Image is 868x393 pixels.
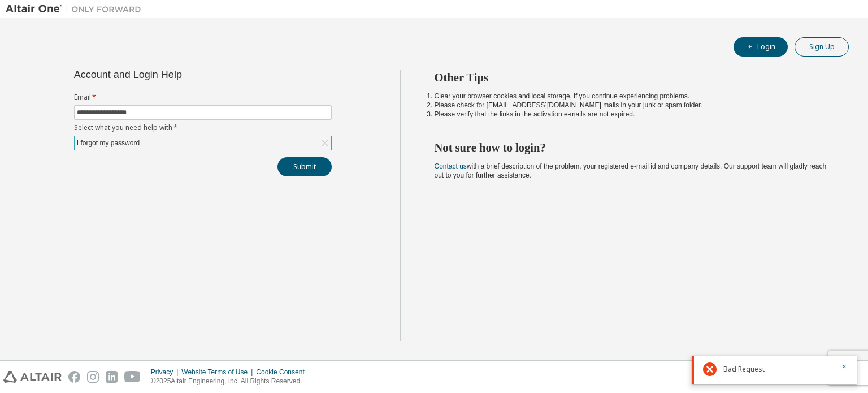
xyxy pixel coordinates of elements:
[6,3,147,15] img: Altair One
[435,92,829,101] li: Clear your browser cookies and local storage, if you continue experiencing problems.
[74,93,332,102] label: Email
[435,110,829,119] li: Please verify that the links in the activation e-mails are not expired.
[75,137,141,149] div: I forgot my password
[435,162,467,170] a: Contact us
[87,371,99,383] img: instagram.svg
[435,101,829,110] li: Please check for [EMAIL_ADDRESS][DOMAIN_NAME] mails in your junk or spam folder.
[74,70,280,79] div: Account and Login Help
[795,37,849,57] button: Sign Up
[74,123,332,132] label: Select what you need help with
[734,37,788,57] button: Login
[435,140,829,155] h2: Not sure how to login?
[435,70,829,85] h2: Other Tips
[3,371,62,383] img: altair_logo.svg
[151,377,311,386] p: © 2025 Altair Engineering, Inc. All Rights Reserved.
[151,368,181,377] div: Privacy
[68,371,80,383] img: facebook.svg
[723,365,765,374] span: Bad Request
[435,162,827,179] span: with a brief description of the problem, your registered e-mail id and company details. Our suppo...
[181,368,256,377] div: Website Terms of Use
[124,371,141,383] img: youtube.svg
[75,136,331,150] div: I forgot my password
[277,157,332,176] button: Submit
[256,368,311,377] div: Cookie Consent
[106,371,118,383] img: linkedin.svg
